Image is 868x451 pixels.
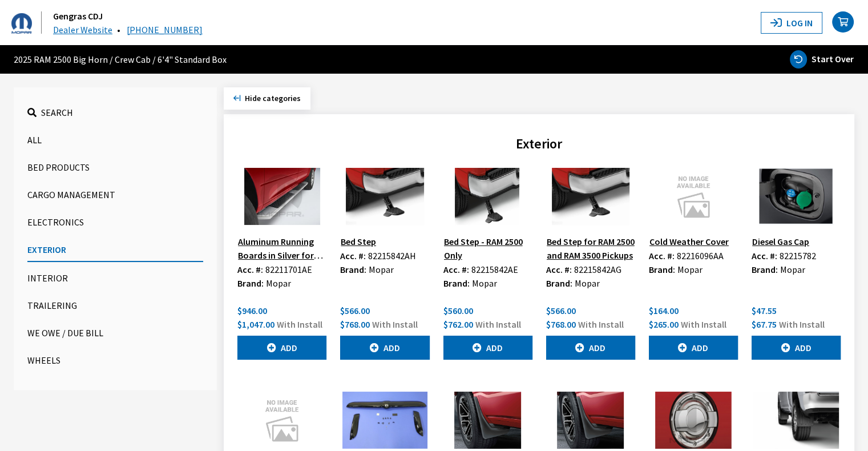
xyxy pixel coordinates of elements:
span: With Install [578,319,624,330]
a: Dealer Website [53,24,112,35]
label: Acc. #: [752,249,777,263]
button: Cargo Management [27,183,203,206]
a: [PHONE_NUMBER] [127,24,203,35]
button: We Owe / Due Bill [27,321,203,344]
button: Diesel Gas Cap [752,234,810,249]
button: Log In [761,12,822,34]
label: Acc. #: [546,263,572,276]
button: Electronics [27,211,203,233]
span: Mopar [780,264,805,275]
span: $67.75 [752,319,777,330]
button: Cold Weather Cover [649,234,729,249]
span: 82211701AE [265,264,312,275]
span: $1,047.00 [237,319,274,330]
span: Mopar [575,277,600,289]
span: With Install [372,319,418,330]
span: With Install [681,319,726,330]
img: Image for Diesel Gas Cap [752,168,841,225]
button: Start Over [789,50,854,69]
span: Mopar [369,264,394,275]
button: Add [443,336,532,360]
img: Image for Front molded splash guard for Vehicles without Production Fender Flares [546,392,635,449]
span: 82215782 [780,250,816,261]
span: With Install [277,319,322,330]
button: Bed Step - RAM 2500 Only [443,234,532,263]
button: Add [237,336,326,360]
button: Add [752,336,841,360]
img: Image for Front molded splash guard for vehicles with with Production Fender Flares [443,392,532,449]
h2: Exterior [237,134,841,154]
span: $566.00 [340,305,370,316]
label: Brand: [443,276,470,290]
img: Image for Front Air Deflector - Smoke [340,392,429,449]
img: Image for Front Air Deflector [237,392,326,449]
button: Trailering [27,294,203,317]
label: Acc. #: [649,249,675,263]
button: Bed Step [340,234,377,249]
span: Search [41,107,73,118]
button: Add [649,336,738,360]
button: your cart [831,2,868,43]
span: Mopar [472,277,497,289]
span: Click to hide category section. [245,93,301,103]
a: Gengras CDJ logo [11,11,51,33]
button: Interior [27,267,203,289]
span: With Install [475,319,521,330]
span: $768.00 [546,319,576,330]
span: $560.00 [443,305,473,316]
span: Mopar [677,264,703,275]
button: All [27,128,203,151]
label: Acc. #: [237,263,263,276]
button: Add [340,336,429,360]
span: $164.00 [649,305,679,316]
label: Brand: [237,276,264,290]
span: $762.00 [443,319,473,330]
button: Aluminum Running Boards in Silver for Crew Cab [237,234,326,263]
label: Acc. #: [443,263,469,276]
button: Hide categories [224,87,310,110]
img: Image for Cold Weather Cover [649,168,738,225]
img: Dashboard [11,13,32,34]
span: $47.55 [752,305,777,316]
button: Wheels [27,349,203,372]
a: Gengras CDJ [53,10,103,22]
span: $768.00 [340,319,370,330]
label: Brand: [649,263,675,276]
span: $265.00 [649,319,679,330]
label: Brand: [752,263,778,276]
button: Add [546,336,635,360]
img: Image for Bed Step [340,168,429,225]
img: Image for Bed Step for RAM 2500 and RAM 3500 Pickups [546,168,635,225]
span: With Install [779,319,825,330]
button: Exterior [27,238,203,262]
span: 82215842AG [574,264,621,275]
span: $566.00 [546,305,576,316]
span: $946.00 [237,305,267,316]
button: Bed Step for RAM 2500 and RAM 3500 Pickups [546,234,635,263]
img: Image for Heavy Duty Splash Guard - Front for vehicles without Production Fender Flares [752,392,841,449]
span: Mopar [266,277,291,289]
img: Image for Bed Step - RAM 2500 Only [443,168,532,225]
span: 82215842AH [368,250,416,261]
img: Image for Fuel Filler Door [649,392,738,449]
label: Acc. #: [340,249,366,263]
span: 82216096AA [677,250,724,261]
label: Brand: [340,263,366,276]
button: Bed Products [27,156,203,179]
img: Image for Aluminum Running Boards in Silver for Crew Cab [237,168,326,225]
span: 82215842AE [471,264,518,275]
span: Start Over [812,53,854,65]
span: 2025 RAM 2500 Big Horn / Crew Cab / 6'4" Standard Box [14,53,227,66]
span: • [117,24,120,35]
label: Brand: [546,276,572,290]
